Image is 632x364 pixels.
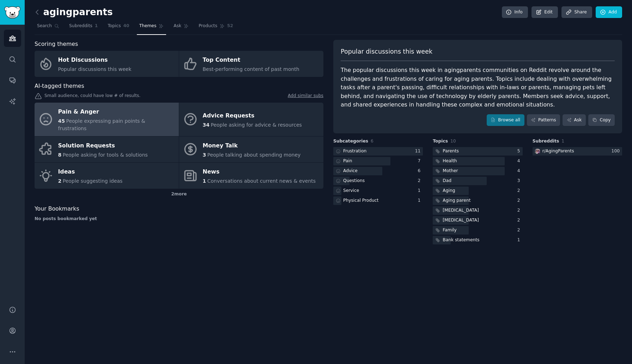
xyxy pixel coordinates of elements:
[63,178,123,184] span: People suggesting ideas
[35,216,323,222] div: No posts bookmarked yet
[418,188,423,194] div: 1
[333,177,423,186] a: Questions2
[58,140,148,151] div: Solution Requests
[58,66,132,72] span: Popular discussions this week
[333,167,423,176] a: Advice6
[443,148,459,154] div: Parents
[333,196,423,205] a: Physical Product1
[179,103,323,136] a: Advice Requests34People asking for advice & resources
[443,168,458,174] div: Mother
[58,166,123,178] div: Ideas
[343,168,358,174] div: Advice
[418,178,423,184] div: 2
[443,188,455,194] div: Aging
[333,187,423,195] a: Service1
[227,23,233,29] span: 52
[174,23,181,29] span: Ask
[35,103,179,136] a: Pain & Anger45People expressing pain points & frustrations
[179,51,323,77] a: Top ContentBest-performing content of past month
[596,6,622,18] a: Add
[517,217,523,224] div: 2
[443,158,457,164] div: Health
[108,23,121,29] span: Topics
[433,147,522,156] a: Parents5
[69,23,92,29] span: Subreddits
[203,166,316,178] div: News
[123,23,129,29] span: 40
[203,66,299,72] span: Best-performing content of past month
[341,47,432,56] span: Popular discussions this week
[341,66,615,109] div: The popular discussions this week in agingparents communities on Reddit revolve around the challe...
[35,93,323,100] div: Small audience, could have low # of results.
[196,20,236,35] a: Products52
[443,207,479,214] div: [MEDICAL_DATA]
[433,216,522,225] a: [MEDICAL_DATA]2
[487,114,524,126] a: Browse all
[433,167,522,176] a: Mother4
[517,237,523,243] div: 1
[517,188,523,194] div: 2
[35,20,62,35] a: Search
[371,139,373,144] span: 6
[203,140,301,151] div: Money Talk
[203,110,302,121] div: Advice Requests
[450,139,456,144] span: 10
[35,189,323,200] div: 2 more
[343,148,366,154] div: Frustration
[542,148,574,154] div: r/ AgingParents
[171,20,191,35] a: Ask
[443,217,479,224] div: [MEDICAL_DATA]
[343,178,365,184] div: Questions
[35,51,179,77] a: Hot DiscussionsPopular discussions this week
[179,163,323,189] a: News1Conversations about current news & events
[137,20,166,35] a: Themes
[333,138,368,145] span: Subcategories
[139,23,157,29] span: Themes
[418,158,423,164] div: 7
[588,114,615,126] button: Copy
[443,198,470,204] div: Aging parent
[203,178,206,184] span: 1
[561,139,564,144] span: 1
[343,158,352,164] div: Pain
[433,196,522,205] a: Aging parent2
[517,207,523,214] div: 2
[203,55,299,66] div: Top Content
[95,23,98,29] span: 1
[535,149,540,154] img: AgingParents
[443,178,451,184] div: Dad
[433,187,522,195] a: Aging2
[418,168,423,174] div: 6
[533,138,559,145] span: Subreddits
[612,148,622,154] div: 100
[199,23,217,29] span: Products
[58,55,132,66] div: Hot Discussions
[502,6,528,18] a: Info
[35,205,79,213] span: Your Bookmarks
[211,122,302,128] span: People asking for advice & resources
[67,20,100,35] a: Subreddits1
[35,136,179,163] a: Solution Requests8People asking for tools & solutions
[433,138,448,145] span: Topics
[533,147,622,156] a: AgingParentsr/AgingParents100
[561,6,592,18] a: Share
[333,147,423,156] a: Frustration11
[203,122,209,128] span: 34
[179,136,323,163] a: Money Talk3People talking about spending money
[433,206,522,215] a: [MEDICAL_DATA]2
[58,118,145,131] span: People expressing pain points & frustrations
[517,168,523,174] div: 4
[517,158,523,164] div: 4
[343,188,359,194] div: Service
[527,114,560,126] a: Patterns
[203,152,206,158] span: 3
[58,107,175,118] div: Pain & Anger
[517,227,523,233] div: 2
[35,163,179,189] a: Ideas2People suggesting ideas
[531,6,558,18] a: Edit
[418,198,423,204] div: 1
[517,198,523,204] div: 2
[4,6,20,19] img: GummySearch logo
[35,82,84,91] span: AI-tagged themes
[433,157,522,166] a: Health4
